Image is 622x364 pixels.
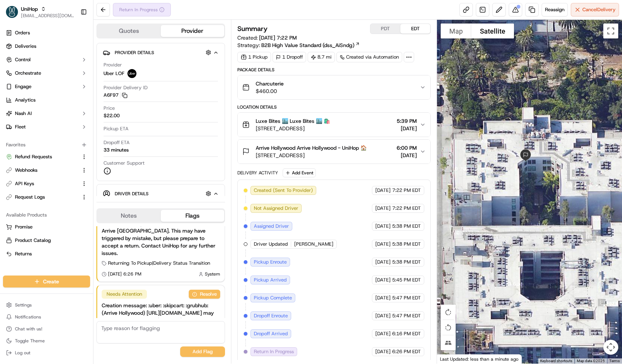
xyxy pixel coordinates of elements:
button: Provider Details [103,46,219,59]
button: Create [3,276,90,287]
span: Request Logs [15,194,45,200]
button: Returns [3,248,90,260]
a: Webhooks [6,167,78,174]
a: 💻API Documentation [60,105,123,118]
button: [EMAIL_ADDRESS][DOMAIN_NAME] [21,13,74,19]
button: CancelDelivery [571,3,619,16]
button: Notifications [3,312,90,322]
span: Notifications [15,314,41,320]
span: 5:38 PM EDT [392,223,421,230]
span: Deliveries [15,43,36,50]
div: Package Details [237,67,431,73]
button: Request Logs [3,191,90,203]
div: 1 Pickup [237,52,271,62]
span: Create [43,278,59,285]
div: Return In Progress [113,3,171,16]
button: Show satellite imagery [471,24,514,38]
span: 5:38 PM EDT [392,259,421,265]
span: [DATE] [375,312,391,319]
span: Log out [15,350,30,356]
span: Webhooks [15,167,37,174]
button: Provider [161,25,224,37]
button: Orchestrate [3,67,90,79]
button: Reassign [542,3,568,16]
a: Orders [3,27,90,39]
button: Rotate map counterclockwise [441,320,456,335]
span: [DATE] [375,205,391,212]
button: Quotes [97,25,161,37]
span: [DATE] [375,295,391,301]
div: 8.7 mi [308,52,335,62]
span: Dropoff Arrived [254,330,288,337]
a: Request Logs [6,194,78,200]
button: Toggle fullscreen view [603,24,618,38]
span: Created: [237,34,297,41]
button: API Keys [3,178,90,190]
button: Keyboard shortcuts [540,358,572,364]
span: [PERSON_NAME] [294,241,333,248]
span: 6:26 PM EDT [392,348,421,355]
button: Rotate map clockwise [441,305,456,320]
a: 📗Knowledge Base [4,105,60,118]
span: Control [15,56,31,63]
span: Nash AI [15,110,32,117]
span: Pickup Complete [254,295,292,301]
span: Dropoff ETA [104,139,130,146]
button: Start new chat [127,73,136,82]
span: 6:00 PM [397,144,417,152]
span: [DATE] [375,187,391,194]
div: 📗 [7,109,13,115]
span: Provider Details [115,50,154,56]
span: 5:47 PM EDT [392,312,421,319]
span: API Keys [15,180,34,187]
button: Charcuterie$460.00 [238,75,430,99]
a: B2B High Value Standard (dss_AiSndg) [261,41,360,49]
button: A6F97 [104,92,127,99]
span: Orchestrate [15,70,41,77]
button: Engage [3,81,90,93]
span: Assigned Driver [254,223,289,230]
span: Not Assigned Driver [254,205,298,212]
img: 1736555255976-a54dd68f-1ca7-489b-9aae-adbdc363a1c4 [7,71,21,84]
span: Price [104,105,115,112]
button: Fleet [3,121,90,133]
span: Map data ©2025 [577,359,605,363]
span: 6:16 PM EDT [392,330,421,337]
span: [DATE] 7:22 PM [259,34,297,41]
span: UniHop [21,5,38,13]
span: API Documentation [71,108,120,115]
span: 7:22 PM EDT [392,205,421,212]
button: Flags [161,210,224,222]
button: Refund Requests [3,151,90,163]
div: Available Products [3,209,90,221]
div: Location Details [237,104,431,110]
span: Refund Requests [15,153,52,160]
button: Chat with us! [3,324,90,334]
span: [DATE] [375,259,391,265]
button: Resolve [189,290,220,299]
div: Strategy: [237,41,360,49]
a: Created via Automation [336,52,402,62]
a: API Keys [6,180,78,187]
span: 5:38 PM EDT [392,241,421,248]
div: Start new chat [25,71,123,78]
div: Creation message: :uber: :skipcart: :grubhub: (Arrive Hollywood) [URL][DOMAIN_NAME] may be eligib... [102,302,220,324]
button: UniHopUniHop[EMAIL_ADDRESS][DOMAIN_NAME] [3,3,77,21]
span: Analytics [15,97,36,103]
div: Needs Attention [102,290,147,299]
span: Product Catalog [15,237,51,244]
a: Terms (opens in new tab) [609,359,620,363]
button: Map camera controls [603,340,618,355]
span: Chat with us! [15,326,42,332]
button: Arrive Hollywood Arrive Hollywood - UniHop 🏠[STREET_ADDRESS]6:00 PM[DATE] [238,140,430,164]
button: Add Flag [180,346,225,357]
span: $22.00 [104,112,120,119]
span: Arrive Hollywood Arrive Hollywood - UniHop 🏠 [256,144,367,152]
span: [STREET_ADDRESS] [256,152,367,159]
button: Tilt map [441,335,456,350]
span: [DATE] [375,277,391,283]
div: Last Updated: less than a minute ago [437,354,522,364]
span: Reassign [545,6,564,13]
button: Promise [3,221,90,233]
